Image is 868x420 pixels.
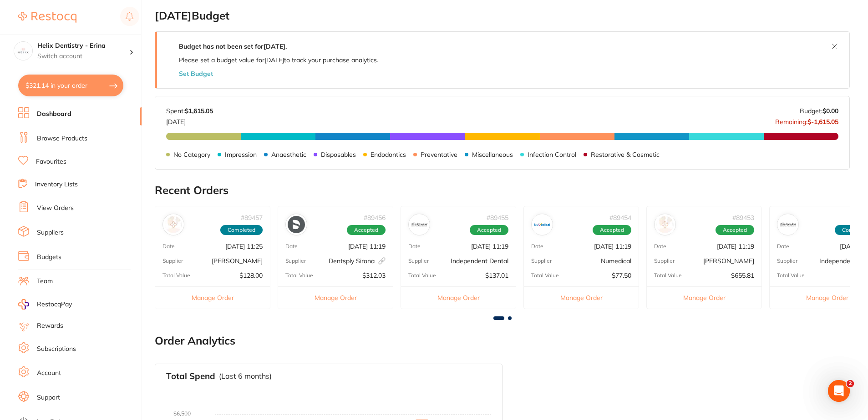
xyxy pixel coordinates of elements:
[471,243,508,250] p: [DATE] 11:19
[777,272,805,279] p: Total Value
[807,118,838,126] strong: $-1,615.05
[487,214,508,221] p: # 89455
[717,243,754,250] p: [DATE] 11:19
[37,393,60,402] a: Support
[777,243,789,250] p: Date
[731,272,754,279] p: $655.81
[593,225,631,235] span: Accepted
[594,243,631,250] p: [DATE] 11:19
[14,42,32,60] img: Helix Dentistry - Erina
[18,12,76,23] img: Restocq Logo
[347,225,386,235] span: Accepted
[408,272,436,279] p: Total Value
[18,75,123,96] button: $321.14 in your order
[401,286,516,309] button: Manage Order
[35,180,78,189] a: Inventory Lists
[716,225,754,235] span: Accepted
[18,299,29,310] img: RestocqPay
[822,107,838,115] strong: $0.00
[225,151,257,158] p: Impression
[37,369,61,378] a: Account
[451,257,508,265] p: Independent Dental
[647,286,761,309] button: Manage Order
[37,41,129,50] h4: Helix Dentistry - Erina
[37,110,71,119] a: Dashboard
[155,10,850,22] h2: [DATE] Budget
[656,216,674,233] img: Henry Schein Halas
[37,204,74,213] a: View Orders
[37,52,129,61] p: Switch account
[18,299,72,310] a: RestocqPay
[528,151,576,158] p: Infection Control
[609,214,631,221] p: # 89454
[411,216,428,233] img: Independent Dental
[166,115,213,125] p: [DATE]
[179,56,378,64] p: Please set a budget value for [DATE] to track your purchase analytics.
[155,335,850,347] h2: Order Analytics
[371,151,406,158] p: Endodontics
[219,372,272,380] p: (Last 6 months)
[408,243,421,250] p: Date
[524,286,639,309] button: Manage Order
[654,272,682,279] p: Total Value
[612,272,631,279] p: $77.50
[828,380,850,402] iframe: Intercom live chat
[162,272,190,279] p: Total Value
[364,214,386,221] p: # 89456
[166,371,215,381] h3: Total Spend
[179,42,287,50] strong: Budget has not been set for [DATE] .
[37,300,72,309] span: RestocqPay
[220,225,263,235] span: Completed
[531,272,559,279] p: Total Value
[472,151,513,158] p: Miscellaneous
[173,151,210,158] p: No Category
[37,321,63,330] a: Rewards
[601,257,631,265] p: Numedical
[531,243,543,250] p: Date
[777,258,797,264] p: Supplier
[37,345,76,354] a: Subscriptions
[408,258,429,264] p: Supplier
[847,380,854,387] span: 2
[165,216,182,233] img: Henry Schein Halas
[162,243,175,250] p: Date
[421,151,457,158] p: Preventative
[591,151,660,158] p: Restorative & Cosmetic
[775,115,838,125] p: Remaining:
[18,7,76,28] a: Restocq Logo
[155,286,270,309] button: Manage Order
[533,216,551,233] img: Numedical
[285,272,313,279] p: Total Value
[285,258,306,264] p: Supplier
[485,272,508,279] p: $137.01
[800,107,838,115] p: Budget:
[239,272,263,279] p: $128.00
[531,258,552,264] p: Supplier
[36,157,66,166] a: Favourites
[225,243,263,250] p: [DATE] 11:25
[654,258,675,264] p: Supplier
[285,243,298,250] p: Date
[185,107,213,115] strong: $1,615.05
[179,70,213,77] button: Set Budget
[37,228,64,237] a: Suppliers
[271,151,306,158] p: Anaesthetic
[278,286,393,309] button: Manage Order
[348,243,386,250] p: [DATE] 11:19
[37,277,53,286] a: Team
[732,214,754,221] p: # 89453
[155,184,850,197] h2: Recent Orders
[362,272,386,279] p: $312.03
[162,258,183,264] p: Supplier
[329,257,386,265] p: Dentsply Sirona
[212,257,263,265] p: [PERSON_NAME]
[654,243,666,250] p: Date
[703,257,754,265] p: [PERSON_NAME]
[241,214,263,221] p: # 89457
[37,134,87,143] a: Browse Products
[166,107,213,115] p: Spent:
[288,216,305,233] img: Dentsply Sirona
[321,151,356,158] p: Disposables
[779,216,797,233] img: Independent Dental
[37,253,61,262] a: Budgets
